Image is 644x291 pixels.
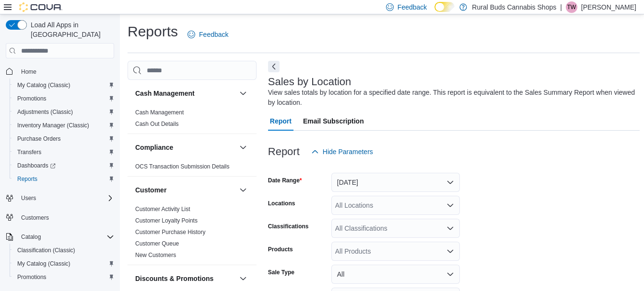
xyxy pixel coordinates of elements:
[135,217,198,224] span: Customer Loyalty Points
[199,30,228,39] span: Feedback
[17,192,40,204] button: Users
[13,258,74,269] a: My Catalog (Classic)
[560,1,562,13] p: |
[135,274,235,283] button: Discounts & Promotions
[13,258,114,269] span: My Catalog (Classic)
[17,148,41,156] span: Transfers
[135,109,184,116] a: Cash Management
[27,20,114,39] span: Load All Apps in [GEOGRAPHIC_DATA]
[17,175,37,183] span: Reports
[237,273,249,284] button: Discounts & Promotions
[135,185,235,195] button: Customer
[17,162,56,169] span: Dashboards
[13,93,50,104] a: Promotions
[13,120,93,131] a: Inventory Manager (Classic)
[135,252,176,258] a: New Customers
[13,160,114,171] span: Dashboards
[268,269,294,276] label: Sale Type
[13,133,65,145] a: Purchase Orders
[268,88,635,108] div: View sales totals by location for a specified date range. This report is equivalent to the Sales ...
[581,1,636,13] p: [PERSON_NAME]
[472,1,556,13] p: Rural Buds Cannabis Shops
[135,120,179,128] span: Cash Out Details
[135,163,230,170] a: OCS Transaction Submission Details
[184,25,232,44] a: Feedback
[566,1,577,13] div: Tianna Wanders
[268,146,300,157] h3: Report
[17,122,89,129] span: Inventory Manager (Classic)
[13,79,114,91] span: My Catalog (Classic)
[237,184,249,196] button: Customer
[13,173,114,185] span: Reports
[323,147,373,157] span: Hide Parameters
[135,89,235,98] button: Cash Management
[237,88,249,99] button: Cash Management
[17,231,45,243] button: Catalog
[17,260,70,268] span: My Catalog (Classic)
[13,146,45,158] a: Transfers
[13,93,114,104] span: Promotions
[10,159,118,172] a: Dashboards
[10,172,118,186] button: Reports
[13,146,114,158] span: Transfers
[13,106,114,118] span: Adjustments (Classic)
[331,265,460,284] button: All
[268,177,302,184] label: Date Range
[13,79,74,91] a: My Catalog (Classic)
[128,22,178,41] h1: Reports
[13,271,50,283] a: Promotions
[135,185,166,195] h3: Customer
[10,92,118,105] button: Promotions
[135,206,190,213] a: Customer Activity List
[17,95,47,102] span: Promotions
[268,76,351,88] h3: Sales by Location
[17,212,53,224] a: Customers
[17,273,47,281] span: Promotions
[128,203,257,265] div: Customer
[135,121,179,127] a: Cash Out Details
[135,229,206,235] a: Customer Purchase History
[135,163,230,170] span: OCS Transaction Submission Details
[17,108,73,116] span: Adjustments (Classic)
[434,2,455,12] input: Dark Mode
[2,191,118,205] button: Users
[567,1,576,13] span: TW
[10,132,118,145] button: Purchase Orders
[446,224,454,232] button: Open list of options
[135,240,179,247] a: Customer Queue
[2,64,118,78] button: Home
[21,194,36,202] span: Users
[17,81,70,89] span: My Catalog (Classic)
[307,142,377,161] button: Hide Parameters
[13,133,114,145] span: Purchase Orders
[13,245,79,256] a: Classification (Classic)
[21,68,36,76] span: Home
[13,271,114,283] span: Promotions
[10,145,118,159] button: Transfers
[13,120,114,131] span: Inventory Manager (Classic)
[135,217,198,224] a: Customer Loyalty Points
[13,106,77,118] a: Adjustments (Classic)
[135,109,184,116] span: Cash Management
[331,173,460,192] button: [DATE]
[135,228,206,236] span: Customer Purchase History
[303,112,364,131] span: Email Subscription
[128,107,257,134] div: Cash Management
[2,211,118,224] button: Customers
[10,105,118,119] button: Adjustments (Classic)
[17,231,114,243] span: Catalog
[10,257,118,270] button: My Catalog (Classic)
[10,119,118,132] button: Inventory Manager (Classic)
[135,89,195,98] h3: Cash Management
[135,251,176,259] span: New Customers
[135,240,179,247] span: Customer Queue
[10,270,118,284] button: Promotions
[17,246,75,254] span: Classification (Classic)
[398,2,427,12] span: Feedback
[17,135,61,143] span: Purchase Orders
[21,214,49,222] span: Customers
[17,212,114,224] span: Customers
[135,143,235,152] button: Compliance
[268,223,309,230] label: Classifications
